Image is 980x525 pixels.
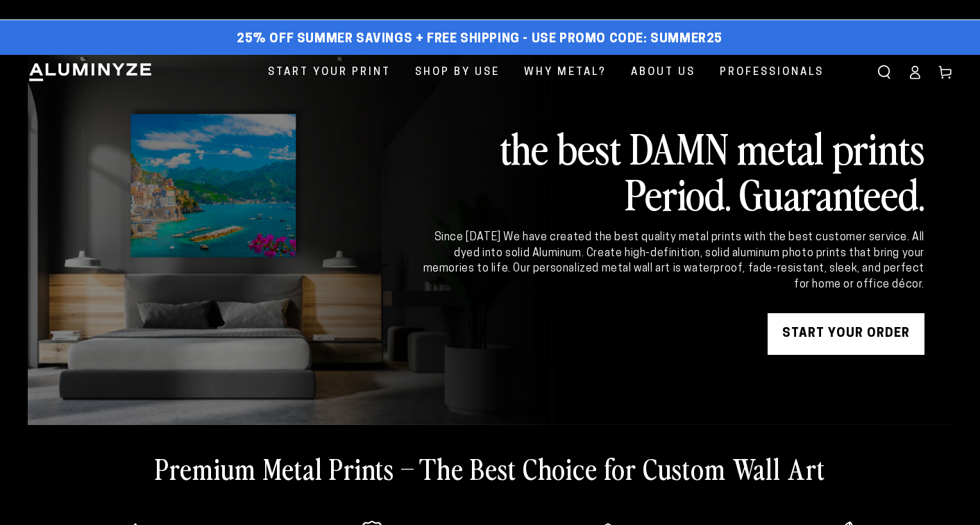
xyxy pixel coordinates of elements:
[155,450,825,486] h2: Premium Metal Prints – The Best Choice for Custom Wall Art
[257,55,401,90] a: Start Your Print
[869,57,899,87] summary: Search our site
[405,55,510,90] a: Shop By Use
[28,62,153,83] img: Aluminyze
[720,63,824,82] span: Professionals
[268,63,391,82] span: Start Your Print
[421,124,924,216] h2: the best DAMN metal prints Period. Guaranteed.
[768,313,924,355] a: START YOUR Order
[524,63,607,82] span: Why Metal?
[709,55,834,90] a: Professionals
[514,55,617,90] a: Why Metal?
[631,63,695,82] span: About Us
[237,32,723,47] span: 25% off Summer Savings + Free Shipping - Use Promo Code: SUMMER25
[415,63,500,82] span: Shop By Use
[421,230,924,292] div: Since [DATE] We have created the best quality metal prints with the best customer service. All dy...
[620,55,706,90] a: About Us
